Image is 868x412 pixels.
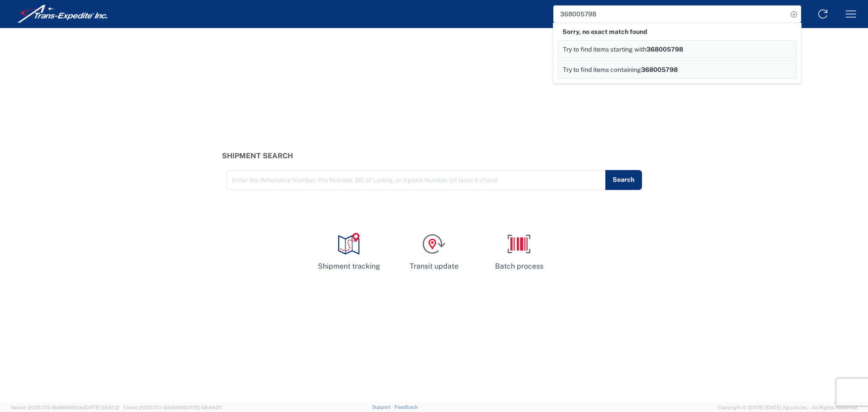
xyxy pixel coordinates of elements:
[718,403,857,412] span: Copyright © [DATE]-[DATE] Agistix Inc., All Rights Reserved
[222,152,646,160] h3: Shipment Search
[646,46,683,53] span: 368005798
[395,404,418,410] a: Feedback
[395,225,473,279] a: Transit update
[553,5,788,23] input: Shipment, tracking or reference number
[605,170,642,190] button: Search
[84,405,119,410] span: [DATE] 09:51:12
[480,225,558,279] a: Batch process
[310,225,388,279] a: Shipment tracking
[641,66,678,73] span: 368005798
[123,405,222,410] span: Client: 2025.17.0-5dd568f
[558,23,797,40] div: Sorry, no exact match found
[11,405,119,410] span: Server: 2025.17.0-16a969492de
[372,404,395,410] a: Support
[184,405,222,410] span: [DATE] 08:44:20
[563,46,646,53] span: Try to find items starting with
[563,66,641,73] span: Try to find items containing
